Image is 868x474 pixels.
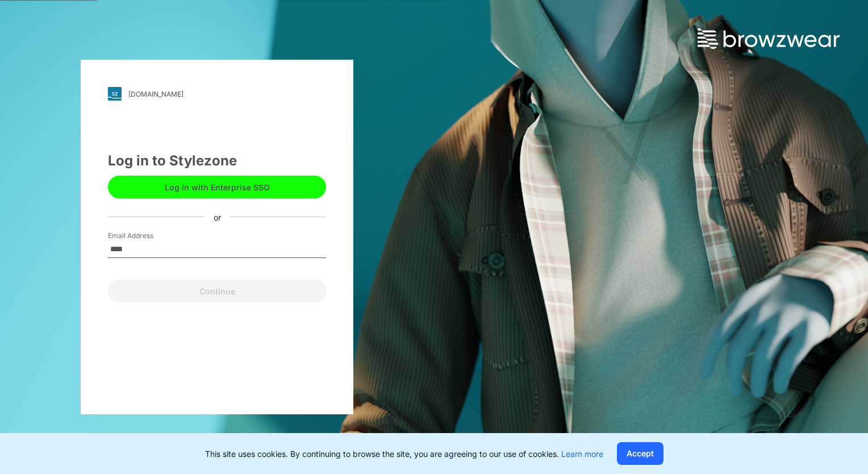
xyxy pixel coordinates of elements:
a: Learn more [561,449,603,459]
div: or [205,211,230,223]
img: svg+xml;base64,PHN2ZyB3aWR0aD0iMjgiIGhlaWdodD0iMjgiIHZpZXdCb3g9IjAgMCAyOCAyOCIgZmlsbD0ibm9uZSIgeG... [108,87,122,101]
img: browzwear-logo.73288ffb.svg [698,28,840,49]
button: Log in with Enterprise SSO [108,176,326,198]
label: Email Address [108,231,187,241]
a: [DOMAIN_NAME] [108,87,326,101]
p: This site uses cookies. By continuing to browse the site, you are agreeing to our use of cookies. [205,448,603,460]
div: [DOMAIN_NAME] [128,90,183,98]
div: Log in to Stylezone [108,151,326,171]
button: Accept [617,442,663,465]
